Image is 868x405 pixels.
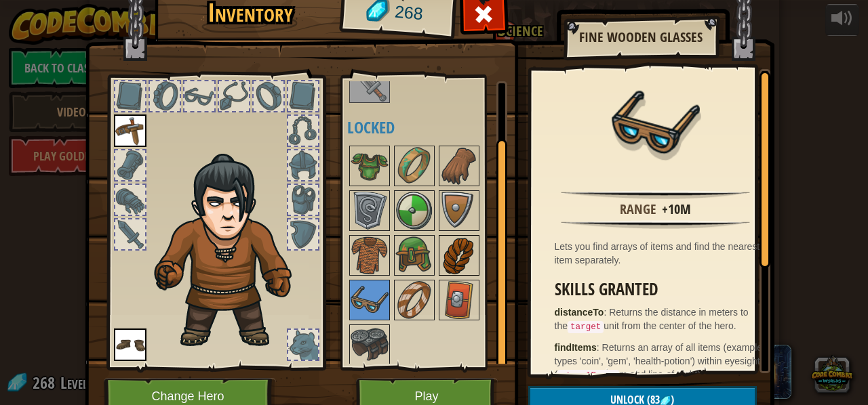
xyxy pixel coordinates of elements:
img: portrait.png [351,192,389,230]
div: Range [620,200,656,219]
img: hair_2.png [148,153,314,350]
img: hr.png [561,190,749,199]
img: portrait.png [351,281,389,319]
img: hr.png [561,220,749,229]
h3: Skills Granted [555,280,764,299]
img: portrait.png [395,236,433,274]
img: portrait.png [395,147,433,185]
img: portrait.png [440,192,478,230]
span: : [604,307,609,318]
img: portrait.png [114,328,146,361]
img: portrait.png [114,114,146,147]
img: portrait.png [440,147,478,185]
img: portrait.png [351,236,389,274]
img: portrait.png [440,236,478,274]
img: portrait.png [395,192,433,230]
div: Lets you find arrays of items and find the nearest item separately. [555,240,764,267]
img: portrait.png [351,147,389,185]
img: portrait.png [440,281,478,319]
h2: Fine Wooden Glasses [577,30,705,45]
img: portrait.png [351,64,389,102]
span: Returns the distance in meters to the unit from the center of the hero. [555,307,749,331]
img: portrait.png [612,79,700,167]
img: portrait.png [351,326,389,364]
code: visualRange [557,370,619,382]
h4: Locked [347,119,517,136]
strong: distanceTo [555,307,604,318]
div: +10m [662,200,691,219]
img: portrait.png [395,281,433,319]
span: Returns an array of all items (example types 'coin', 'gem', 'health-potion') within eyesight ( m ... [555,342,763,380]
strong: findItems [555,342,597,353]
code: target [568,321,604,333]
span: : [597,342,602,353]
